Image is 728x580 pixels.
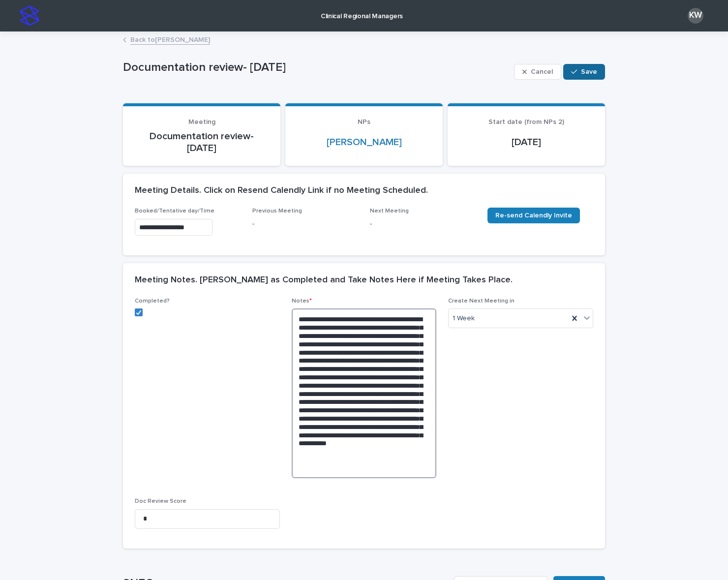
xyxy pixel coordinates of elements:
[563,64,605,80] button: Save
[358,119,370,125] span: NPs
[130,33,210,45] a: Back to[PERSON_NAME]
[453,313,475,324] span: 1 Week
[252,219,358,229] p: -
[487,208,580,223] a: Re-send Calendly Invite
[135,498,186,504] span: Doc Review Score
[688,8,703,24] div: KW
[581,68,597,75] span: Save
[370,208,409,214] span: Next Meeting
[327,136,402,148] a: [PERSON_NAME]
[495,212,572,219] span: Re-send Calendly Invite
[135,298,170,304] span: Completed?
[514,64,561,80] button: Cancel
[370,219,476,229] p: -
[252,208,302,214] span: Previous Meeting
[292,298,312,304] span: Notes
[531,68,553,75] span: Cancel
[488,119,564,125] span: Start date (from NPs 2)
[135,275,513,286] h2: Meeting Notes. [PERSON_NAME] as Completed and Take Notes Here if Meeting Takes Place.
[459,136,593,148] p: [DATE]
[123,61,510,75] p: Documentation review- [DATE]
[135,208,214,214] span: Booked/Tentative day/Time
[448,298,515,304] span: Create Next Meeting in
[135,130,269,154] p: Documentation review- [DATE]
[20,6,39,26] img: stacker-logo-s-only.png
[135,185,428,196] h2: Meeting Details. Click on Resend Calendly Link if no Meeting Scheduled.
[188,119,215,125] span: Meeting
